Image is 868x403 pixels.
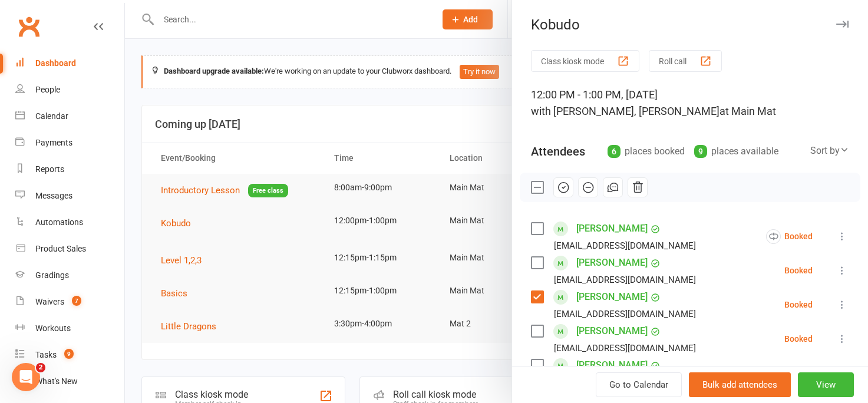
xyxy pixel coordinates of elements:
[576,253,648,272] a: [PERSON_NAME]
[694,145,707,158] div: 9
[35,244,86,253] div: Product Sales
[72,296,81,306] span: 7
[64,349,74,359] span: 9
[576,356,648,375] a: [PERSON_NAME]
[15,368,124,395] a: What's New
[608,143,685,160] div: places booked
[554,238,696,253] div: [EMAIL_ADDRESS][DOMAIN_NAME]
[15,315,124,342] a: Workouts
[608,145,621,158] div: 6
[15,50,124,77] a: Dashboard
[35,58,76,68] div: Dashboard
[15,156,124,183] a: Reports
[689,372,791,397] button: Bulk add attendees
[576,322,648,341] a: [PERSON_NAME]
[35,217,83,227] div: Automations
[15,103,124,130] a: Calendar
[15,262,124,289] a: Gradings
[35,270,69,280] div: Gradings
[35,323,71,333] div: Workouts
[35,376,78,386] div: What's New
[554,306,696,322] div: [EMAIL_ADDRESS][DOMAIN_NAME]
[720,105,776,117] span: at Main Mat
[15,77,124,103] a: People
[35,111,68,121] div: Calendar
[576,219,648,238] a: [PERSON_NAME]
[14,12,44,41] a: Clubworx
[15,130,124,156] a: Payments
[694,143,778,160] div: places available
[15,183,124,209] a: Messages
[15,236,124,262] a: Product Sales
[36,363,45,372] span: 2
[35,138,72,147] div: Payments
[35,191,72,200] div: Messages
[531,105,720,117] span: with [PERSON_NAME], [PERSON_NAME]
[576,288,648,306] a: [PERSON_NAME]
[784,300,813,309] div: Booked
[596,372,682,397] a: Go to Calendar
[531,50,639,72] button: Class kiosk mode
[766,229,813,244] div: Booked
[512,16,868,33] div: Kobudo
[15,209,124,236] a: Automations
[35,85,60,94] div: People
[15,289,124,315] a: Waivers 7
[35,164,64,174] div: Reports
[784,335,813,343] div: Booked
[531,87,849,120] div: 12:00 PM - 1:00 PM, [DATE]
[531,143,585,160] div: Attendees
[649,50,722,72] button: Roll call
[35,350,57,359] div: Tasks
[15,342,124,368] a: Tasks 9
[554,272,696,288] div: [EMAIL_ADDRESS][DOMAIN_NAME]
[810,143,849,158] div: Sort by
[554,341,696,356] div: [EMAIL_ADDRESS][DOMAIN_NAME]
[12,363,40,391] iframe: Intercom live chat
[784,266,813,275] div: Booked
[798,372,854,397] button: View
[35,297,64,306] div: Waivers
